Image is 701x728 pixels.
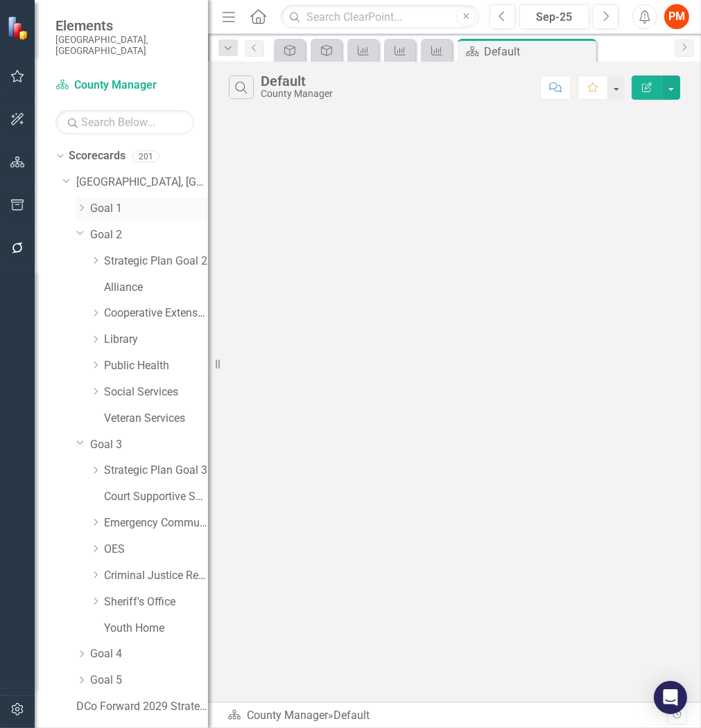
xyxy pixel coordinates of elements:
a: DCo Forward 2029 Strategic Plan [76,699,208,715]
a: Veteran Services [104,411,208,427]
div: Default [261,73,333,89]
a: Emergency Communications/911 [104,515,208,531]
a: Goal 5 [90,673,208,689]
span: Elements [55,17,194,34]
a: Criminal Justice Resource Center [104,568,208,584]
small: [GEOGRAPHIC_DATA], [GEOGRAPHIC_DATA] [55,34,194,57]
a: County Manager [55,78,194,94]
div: » [227,708,667,724]
button: Sep-25 [519,4,589,29]
input: Search ClearPoint... [281,5,479,29]
a: Strategic Plan Goal 3 [104,463,208,479]
div: Sep-25 [524,9,585,26]
a: County Manager [247,709,328,722]
div: Default [334,709,370,722]
a: OES [104,542,208,558]
a: Goal 1 [90,201,208,217]
div: Open Intercom Messenger [654,681,687,714]
a: Goal 4 [90,646,208,662]
div: County Manager [261,89,333,99]
a: Strategic Plan Goal 2 [104,254,208,269]
a: Scorecards [69,148,126,164]
a: Library [104,332,208,348]
a: Sheriff's Office [104,594,208,610]
a: Goal 3 [90,437,208,453]
a: Alliance [104,280,208,296]
a: Goal 2 [90,227,208,243]
a: Youth Home [104,621,208,637]
img: ClearPoint Strategy [7,16,31,40]
a: [GEOGRAPHIC_DATA], [GEOGRAPHIC_DATA] [76,175,208,190]
a: Cooperative Extension [104,305,208,321]
button: PM [664,4,689,29]
div: Default [484,43,593,60]
a: Social Services [104,384,208,400]
a: Public Health [104,358,208,374]
input: Search Below... [55,110,194,134]
div: 201 [132,150,159,162]
a: Court Supportive Services [104,489,208,505]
